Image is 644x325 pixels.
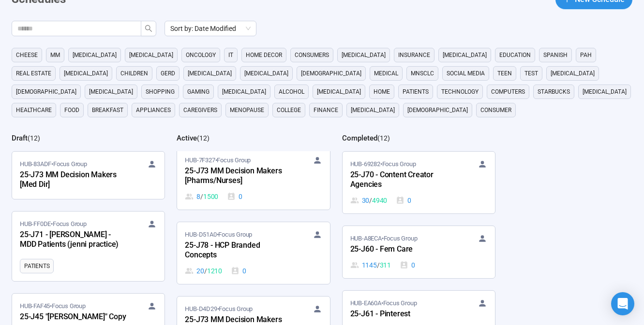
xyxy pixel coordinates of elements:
span: HUB-FAF45 • Focus Group [20,301,86,311]
span: HUB-D51A0 • Focus Group [185,230,252,240]
span: ( 12 ) [197,134,210,142]
div: 8 [185,191,218,202]
span: 1210 [207,266,222,276]
span: home [374,87,390,97]
span: HUB-EA60A • Focus Group [350,298,417,308]
span: [MEDICAL_DATA] [583,87,627,97]
h2: Active [177,134,197,142]
span: Patients [24,261,49,271]
a: HUB-69282•Focus Group25-J70 - Content Creator Agencies30 / 49400 [343,152,495,213]
span: menopause [230,105,264,115]
span: mnsclc [411,69,434,78]
span: healthcare [16,105,52,115]
span: HUB-FF0DE • Focus Group [20,219,87,229]
div: 1145 [350,260,391,270]
span: finance [314,105,338,115]
span: PAH [580,50,592,60]
div: 0 [231,266,246,276]
span: [MEDICAL_DATA] [129,50,173,60]
span: real estate [16,69,51,78]
span: ( 12 ) [377,134,390,142]
span: HUB-7F327 • Focus Group [185,155,251,165]
span: ( 12 ) [28,134,40,142]
span: 311 [380,260,391,270]
span: [DEMOGRAPHIC_DATA] [301,69,361,78]
div: 25-J73 MM Decision Makers [Pharms/Nurses] [185,165,291,187]
div: 25-J61 - Pinterest [350,308,457,321]
span: college [277,105,301,115]
span: [MEDICAL_DATA] [73,50,117,60]
span: Teen [497,69,512,78]
span: [MEDICAL_DATA] [342,50,386,60]
span: [MEDICAL_DATA] [551,69,595,78]
div: 25-J70 - Content Creator Agencies [350,169,457,191]
span: Spanish [543,50,568,60]
span: consumer [480,105,511,115]
span: Insurance [398,50,430,60]
span: [MEDICAL_DATA] [222,87,266,97]
span: HUB-69282 • Focus Group [350,159,416,169]
span: MM [50,50,60,60]
span: HUB-83ADF • Focus Group [20,159,87,169]
span: / [200,191,203,202]
span: HUB-D4D29 • Focus Group [185,304,253,314]
span: starbucks [538,87,570,97]
span: Test [524,69,538,78]
span: consumers [295,50,329,60]
div: Open Intercom Messenger [611,292,634,315]
div: 25-J73 MM Decision Makers [Med Dir] [20,169,126,191]
a: HUB-D51A0•Focus Group25-J78 - HCP Branded Concepts20 / 12100 [177,222,329,284]
div: 30 [350,195,388,206]
h2: Draft [12,134,28,142]
span: [MEDICAL_DATA] [244,69,288,78]
span: it [228,50,233,60]
span: / [369,195,372,206]
span: Patients [403,87,429,97]
h2: Completed [342,134,377,142]
button: search [141,21,156,36]
span: [DEMOGRAPHIC_DATA] [16,87,76,97]
span: gaming [187,87,210,97]
span: alcohol [279,87,304,97]
span: shopping [146,87,175,97]
a: HUB-83ADF•Focus Group25-J73 MM Decision Makers [Med Dir] [12,152,165,199]
span: [MEDICAL_DATA] [443,50,487,60]
span: Food [64,105,79,115]
span: / [377,260,380,270]
div: 0 [396,195,411,206]
div: 25-J60 - Fem Care [350,243,457,256]
span: home decor [246,50,282,60]
span: education [499,50,531,60]
div: 20 [185,266,222,276]
span: [MEDICAL_DATA] [351,105,395,115]
span: technology [441,87,479,97]
span: [MEDICAL_DATA] [317,87,361,97]
div: 0 [400,260,415,270]
span: / [204,266,207,276]
span: 1500 [203,191,218,202]
span: [DEMOGRAPHIC_DATA] [407,105,468,115]
span: search [145,25,152,32]
a: HUB-A8ECA•Focus Group25-J60 - Fem Care1145 / 3110 [343,226,495,278]
span: oncology [186,50,216,60]
span: [MEDICAL_DATA] [89,87,133,97]
div: 25-J71 - [PERSON_NAME] - MDD Patients (jenni practice) [20,229,126,251]
a: HUB-FF0DE•Focus Group25-J71 - [PERSON_NAME] - MDD Patients (jenni practice)Patients [12,212,165,281]
span: GERD [161,69,175,78]
div: 25-J45 "[PERSON_NAME]" Copy [20,311,126,324]
div: 25-J78 - HCP Branded Concepts [185,240,291,262]
span: caregivers [183,105,217,115]
span: breakfast [92,105,123,115]
a: HUB-7F327•Focus Group25-J73 MM Decision Makers [Pharms/Nurses]8 / 15000 [177,148,329,210]
div: 0 [227,191,242,202]
span: [MEDICAL_DATA] [64,69,108,78]
span: 4940 [372,195,387,206]
span: Sort by: Date Modified [170,21,251,36]
span: appliances [136,105,171,115]
span: social media [447,69,485,78]
span: medical [374,69,398,78]
span: cheese [16,50,38,60]
span: [MEDICAL_DATA] [188,69,232,78]
span: HUB-A8ECA • Focus Group [350,234,418,243]
span: computers [491,87,525,97]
